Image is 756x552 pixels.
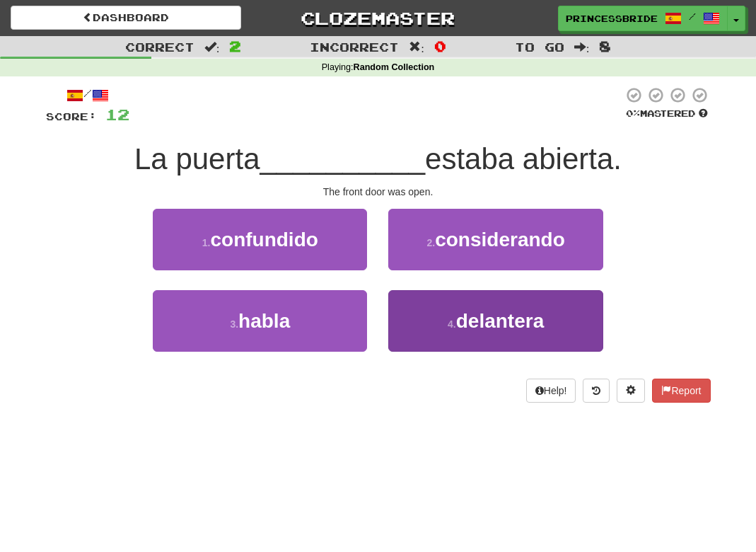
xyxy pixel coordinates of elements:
span: 0 [434,38,446,54]
strong: Random Collection [354,62,435,72]
button: Report [652,379,710,403]
span: Incorrect [310,40,399,54]
span: To go [515,40,564,54]
div: / [46,86,129,104]
div: Mastered [623,108,711,120]
a: princessbride / [558,6,728,31]
button: 1.confundido [153,209,367,270]
span: princessbride [566,12,658,25]
small: 3 . [230,318,238,330]
span: : [204,41,220,53]
a: Clozemaster [262,6,493,30]
span: Correct [125,40,194,54]
small: 4 . [448,318,456,330]
span: 0 % [626,108,640,119]
span: __________ [260,142,426,176]
span: / [689,11,696,21]
button: Round history (alt+y) [583,379,610,403]
button: 4.delantera [388,290,603,352]
a: Dashboard [11,6,241,30]
span: : [574,41,590,53]
span: La puerta [134,142,260,176]
button: 2.considerando [388,209,603,270]
span: 2 [229,38,241,54]
span: Score: [46,110,97,122]
span: 12 [105,105,129,123]
span: considerando [435,229,565,251]
span: 8 [599,38,611,54]
small: 2 . [427,237,436,248]
span: : [409,41,424,53]
span: confundido [210,229,318,251]
div: The front door was open. [46,185,711,199]
span: delantera [456,310,545,332]
small: 1 . [202,237,211,248]
button: 3.habla [153,290,367,352]
button: Help! [526,379,576,403]
span: habla [238,310,290,332]
span: estaba abierta. [425,142,622,176]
